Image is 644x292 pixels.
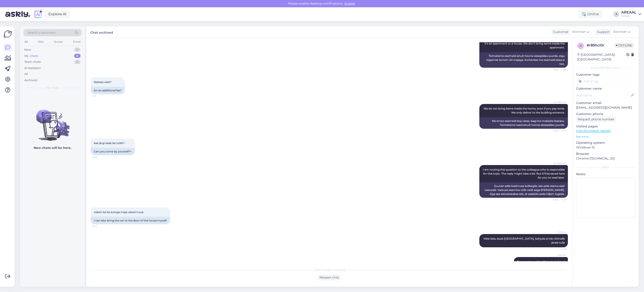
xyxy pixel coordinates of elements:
div: My chats [24,54,38,58]
p: Chrome [TECHNICAL_ID] [576,156,635,161]
a: [URL][DOMAIN_NAME] [576,129,611,133]
div: New [24,48,31,52]
div: AREAAL [621,11,636,14]
div: [GEOGRAPHIC_DATA], [GEOGRAPHIC_DATA] [577,52,626,62]
img: No chats [20,102,85,142]
span: Estonian [572,29,586,34]
div: # r85hci0r [587,43,614,48]
span: I am routing this question to the colleague who is responsible for this topic. The reply might ta... [483,168,565,179]
input: Add a tag [576,78,635,85]
p: Operating system [576,140,635,145]
a: Explore AI [45,10,70,18]
div: Support [595,30,610,34]
span: 13:27 [550,248,567,251]
div: 0 [74,54,81,58]
span: Seen ✓ 13:11 [550,68,567,71]
img: Askly Logo [4,30,12,38]
span: oskan ise ka autoga maja ukseni tuua [94,210,143,214]
span: Search customers [27,30,56,35]
div: Archived [24,78,37,83]
p: New chats will be here. [34,146,71,150]
img: explore-ai [34,10,43,19]
span: Estonian [613,29,627,34]
div: A [613,11,619,17]
p: Customer email [576,101,635,105]
span: Chat has been archived [314,268,345,272]
p: See more ... [576,135,635,139]
div: Reopen chat [318,275,341,280]
span: AI Assistant [550,161,567,165]
p: Customer phone [576,112,635,116]
div: Areaal [621,14,636,18]
div: Team chats [24,60,41,64]
span: 13:11 [92,94,109,98]
p: Customer name [576,86,635,91]
p: Windows 10 [576,145,635,150]
div: Request phone number [576,116,616,122]
span: Seen ✓ 13:14 [550,198,567,201]
span: 13:14 [92,225,109,228]
p: Notes [576,172,635,177]
p: Browser [576,152,635,156]
span: AREAAL [550,231,567,234]
span: We only deliver items to the entrance of the building, whether it's an apartment or a house. We d... [483,38,565,49]
span: kas järgi saab ise tulla?= [94,141,125,145]
div: Toimetame esemeid ainult hoone sissepääsu juurde, olgu tegemist korteri või majaga. Korterisse me... [479,52,568,68]
input: Add name [576,93,630,98]
div: Suunan selle küsimuse kolleegile, kes selle teema eest vastutab. Vastuse saamine võib veidi aega ... [479,182,568,198]
span: r [580,44,582,48]
label: Chat archived [90,29,113,35]
div: All [23,39,29,45]
span: Seen ✓ 13:11 [550,129,567,132]
span: Enable [343,2,356,6]
div: Online [578,10,603,18]
div: 0 [74,48,81,52]
div: AI Assistant [24,66,41,70]
div: Extra [576,165,635,169]
div: Customer information [576,66,635,70]
span: AI Assistant [550,100,567,104]
p: Customer tags [576,72,635,77]
span: 13:14 [92,156,109,159]
div: I can also bring the car to the door of the house myself. [91,217,170,224]
div: Can you come by yourself?= [91,148,135,155]
p: Visited pages [576,124,635,129]
span: We do not bring items inside the home, even if you pay extra. We only deliver to the building ent... [484,107,565,114]
span: My chats [46,86,58,90]
span: Offline [614,43,634,48]
div: Customer [551,30,569,34]
a: AREAALAreaal [621,11,641,18]
div: Socials [53,39,64,45]
div: All [24,72,28,76]
span: Transport on võimalik korteri ukseni [517,260,565,263]
span: Meie ladu asub [GEOGRAPHIC_DATA], kahjuks ei ole võimalik järele tulla [484,237,565,244]
div: 0 [74,60,81,64]
div: Web [37,39,45,45]
div: Email [72,39,81,45]
span: AREAAL [550,254,567,257]
div: Me ei too esemeid koju sisse, isegi kui maksate lisatasu. Toimetame need ainult hoone sissepääsu ... [479,117,568,129]
span: lisatasu eest? [94,80,112,84]
p: [EMAIL_ADDRESS][DOMAIN_NAME] [576,105,635,110]
div: for an additional fee? [91,87,125,94]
